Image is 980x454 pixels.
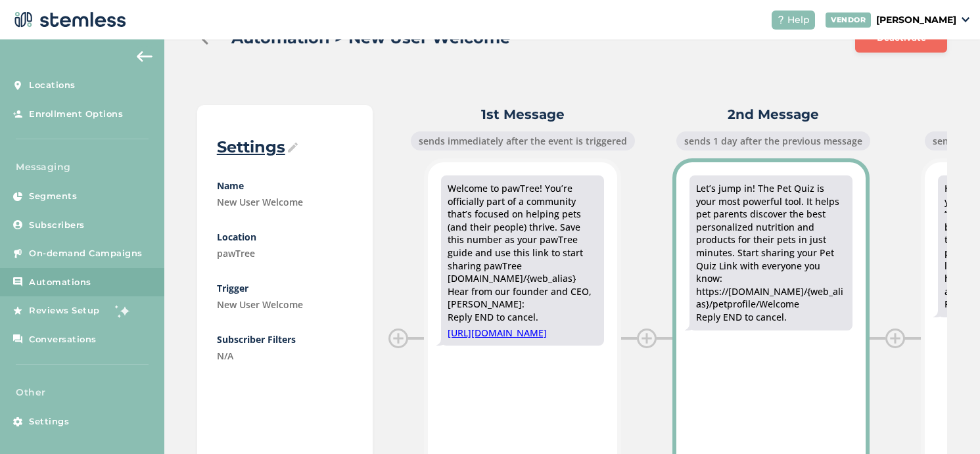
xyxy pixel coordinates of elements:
img: icon-arrow-back-accent-c549486e.svg [137,51,152,62]
span: On-demand Campaigns [29,247,143,260]
div: Let’s jump in! The Pet Quiz is your most powerful tool. It helps pet parents discover the best pe... [696,182,846,324]
div: sends 1 day after the previous message [676,131,870,150]
label: pawTree [217,246,353,260]
div: VENDOR [826,12,871,28]
span: Settings [29,415,69,428]
span: Conversations [29,333,97,346]
label: New User Welcome [217,195,353,209]
span: Locations [29,79,76,92]
label: Subscriber Filters [217,332,353,346]
label: 2nd Message [672,105,874,124]
p: [PERSON_NAME] [876,13,956,27]
a: [URL][DOMAIN_NAME] [448,327,597,340]
img: icon-pencil-2-b80368bf.svg [288,143,298,152]
label: Settings [217,137,353,158]
span: Enrollment Options [29,108,123,121]
label: New User Welcome [217,298,353,311]
label: N/A [217,349,353,363]
label: 1st Message [388,105,657,124]
label: Location [217,230,353,244]
span: Reviews Setup [29,304,100,317]
img: glitter-stars-b7820f95.gif [110,298,136,324]
div: Welcome to pawTree! You’re officially part of a community that’s focused on helping pets (and the... [448,182,597,324]
span: Help [787,13,810,27]
img: icon_down-arrow-small-66adaf34.svg [962,17,969,22]
label: Name [217,179,353,193]
span: Segments [29,190,77,203]
span: Automations [29,276,91,289]
div: sends immediately after the event is triggered [411,131,635,150]
iframe: Chat Widget [914,391,980,454]
span: Subscribers [29,219,85,232]
label: Trigger [217,281,353,295]
img: icon-help-white-03924b79.svg [777,16,785,24]
img: logo-dark-0685b13c.svg [11,7,126,33]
